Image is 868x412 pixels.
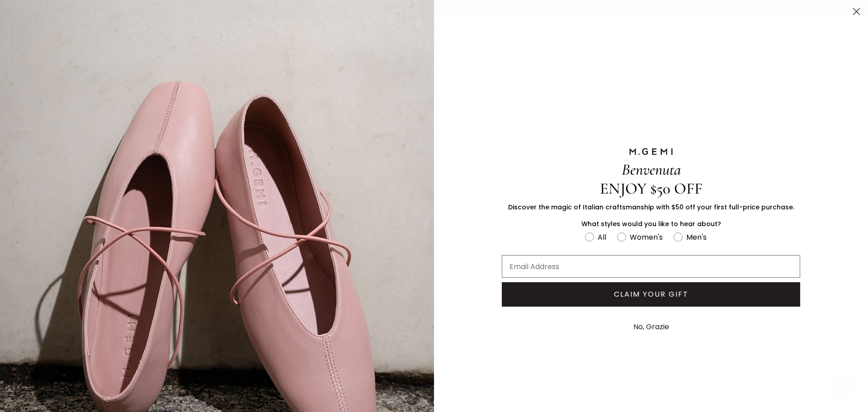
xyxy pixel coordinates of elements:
div: Women's [630,232,663,243]
span: Discover the magic of Italian craftsmanship with $50 off your first full-price purchase. [508,203,794,212]
input: Email Address [502,255,800,278]
button: Close dialog [849,4,864,19]
span: What styles would you like to hear about? [581,219,721,228]
span: Benvenuta [622,160,681,179]
img: M.GEMI [628,147,674,156]
div: Men's [686,232,707,243]
div: All [598,232,606,243]
span: ENJOY $50 OFF [600,179,703,198]
button: CLAIM YOUR GIFT [502,282,800,307]
button: No, Grazie [629,316,674,338]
